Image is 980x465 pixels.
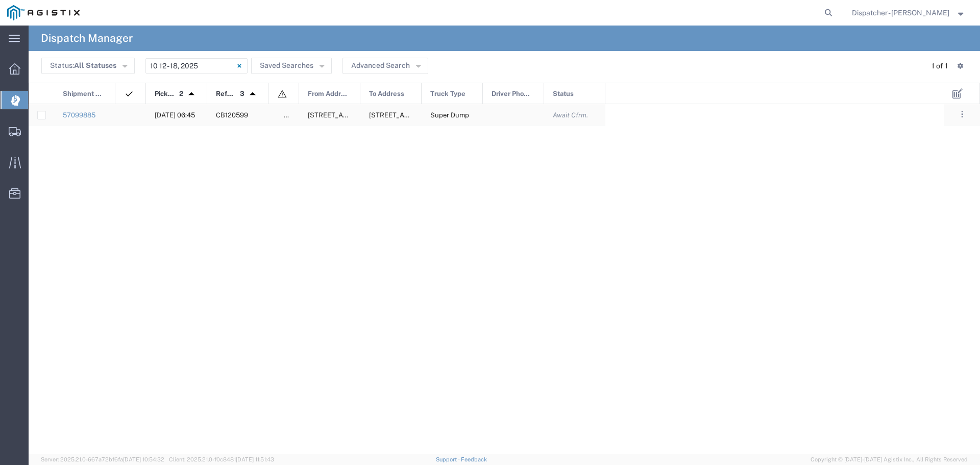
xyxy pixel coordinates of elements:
[74,61,116,69] span: All Statuses
[553,111,588,119] span: Await Cfrm.
[41,456,164,462] span: Server: 2025.21.0-667a72bf6fa
[369,83,404,105] span: To Address
[183,86,200,102] img: arrow-dropup.svg
[277,89,287,99] img: icon
[216,111,248,119] span: CB120599
[7,5,80,20] img: logo
[492,83,533,105] span: Driver Phone No.
[961,108,963,120] span: . . .
[123,456,164,462] span: [DATE] 10:54:32
[811,455,968,464] span: Copyright © [DATE]-[DATE] Agistix Inc., All Rights Reserved
[308,83,349,105] span: From Address
[63,83,104,105] span: Shipment No.
[852,7,949,18] span: Dispatcher - Eli Amezcua
[851,7,966,19] button: Dispatcher - [PERSON_NAME]
[436,456,461,462] a: Support
[308,111,409,119] span: 6527 Calaveras Rd, Sunol, California, 94586, United States
[244,86,261,102] img: arrow-dropup.svg
[216,83,236,105] span: Reference
[240,83,244,105] span: 3
[430,83,465,105] span: Truck Type
[155,111,195,119] span: 10/13/2025, 06:45
[169,456,274,462] span: Client: 2025.21.0-f0c8481
[932,61,949,71] div: 1 of 1
[430,111,469,119] span: Super Dump
[461,456,487,462] a: Feedback
[342,58,428,74] button: Advanced Search
[955,107,969,121] button: ...
[553,83,574,105] span: Status
[155,83,176,105] span: Pickup Date and Time
[41,26,133,51] h4: Dispatch Manager
[251,58,332,74] button: Saved Searches
[284,111,299,119] span: false
[369,111,471,119] span: E. 14th ST & Euclid Ave, San Leandro, California, United States
[41,58,135,74] button: Status:All Statuses
[236,456,274,462] span: [DATE] 11:51:43
[179,83,183,105] span: 2
[124,89,134,99] img: icon
[63,111,95,119] a: 57099885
